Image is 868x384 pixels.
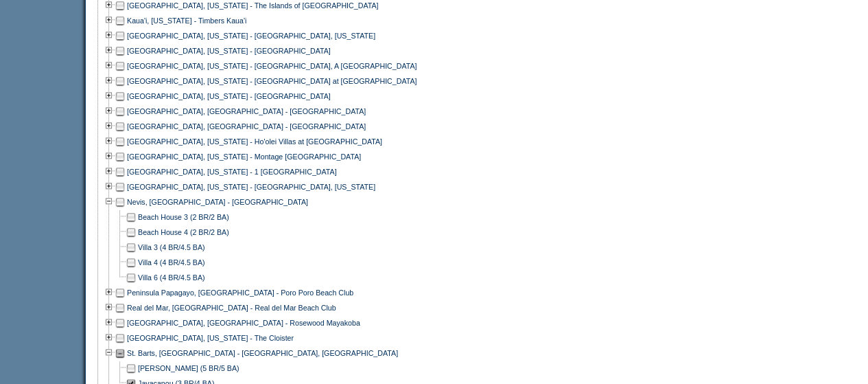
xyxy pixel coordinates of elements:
[138,364,239,372] a: [PERSON_NAME] (5 BR/5 BA)
[127,289,353,297] a: Peninsula Papagayo, [GEOGRAPHIC_DATA] - Poro Poro Beach Club
[138,243,205,251] a: Villa 3 (4 BR/4.5 BA)
[127,47,331,55] a: [GEOGRAPHIC_DATA], [US_STATE] - [GEOGRAPHIC_DATA]
[127,198,308,206] a: Nevis, [GEOGRAPHIC_DATA] - [GEOGRAPHIC_DATA]
[127,153,361,161] a: [GEOGRAPHIC_DATA], [US_STATE] - Montage [GEOGRAPHIC_DATA]
[127,137,382,146] a: [GEOGRAPHIC_DATA], [US_STATE] - Ho'olei Villas at [GEOGRAPHIC_DATA]
[127,122,366,131] a: [GEOGRAPHIC_DATA], [GEOGRAPHIC_DATA] - [GEOGRAPHIC_DATA]
[127,16,246,25] a: Kaua'i, [US_STATE] - Timbers Kaua'i
[127,107,366,115] a: [GEOGRAPHIC_DATA], [GEOGRAPHIC_DATA] - [GEOGRAPHIC_DATA]
[127,1,378,10] a: [GEOGRAPHIC_DATA], [US_STATE] - The Islands of [GEOGRAPHIC_DATA]
[127,77,417,85] a: [GEOGRAPHIC_DATA], [US_STATE] - [GEOGRAPHIC_DATA] at [GEOGRAPHIC_DATA]
[127,183,375,191] a: [GEOGRAPHIC_DATA], [US_STATE] - [GEOGRAPHIC_DATA], [US_STATE]
[127,319,360,327] a: [GEOGRAPHIC_DATA], [GEOGRAPHIC_DATA] - Rosewood Mayakoba
[138,258,205,267] a: Villa 4 (4 BR/4.5 BA)
[138,213,229,221] a: Beach House 3 (2 BR/2 BA)
[138,273,205,282] a: Villa 6 (4 BR/4.5 BA)
[127,349,398,357] a: St. Barts, [GEOGRAPHIC_DATA] - [GEOGRAPHIC_DATA], [GEOGRAPHIC_DATA]
[127,168,337,176] a: [GEOGRAPHIC_DATA], [US_STATE] - 1 [GEOGRAPHIC_DATA]
[127,334,294,342] a: [GEOGRAPHIC_DATA], [US_STATE] - The Cloister
[127,304,336,312] a: Real del Mar, [GEOGRAPHIC_DATA] - Real del Mar Beach Club
[127,32,375,40] a: [GEOGRAPHIC_DATA], [US_STATE] - [GEOGRAPHIC_DATA], [US_STATE]
[138,228,229,236] a: Beach House 4 (2 BR/2 BA)
[127,62,417,70] a: [GEOGRAPHIC_DATA], [US_STATE] - [GEOGRAPHIC_DATA], A [GEOGRAPHIC_DATA]
[127,92,331,100] a: [GEOGRAPHIC_DATA], [US_STATE] - [GEOGRAPHIC_DATA]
